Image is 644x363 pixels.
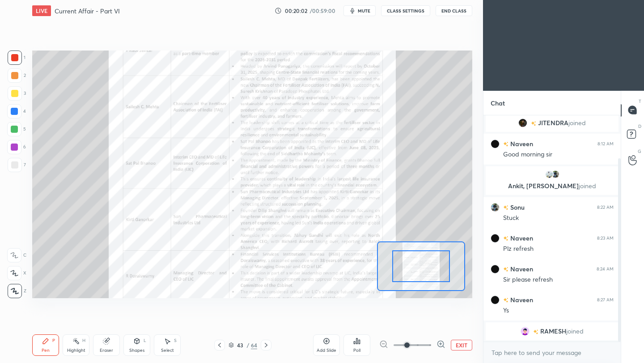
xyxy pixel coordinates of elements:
[597,204,614,210] div: 8:22 AM
[508,139,533,148] h6: Naveen
[8,68,26,83] div: 2
[503,236,508,241] img: no-rating-badge.077c3623.svg
[236,342,245,348] div: 43
[639,98,641,105] p: T
[7,140,26,154] div: 6
[597,297,614,302] div: 8:27 AM
[8,284,26,298] div: Z
[32,5,51,16] div: LIVE
[7,248,26,262] div: C
[518,118,527,127] img: a57a7c89d29541d2a7cc3397ce89f6c5.jpg
[7,122,26,136] div: 5
[343,5,376,16] button: mute
[491,182,613,190] p: Ankit, [PERSON_NAME]
[508,203,525,212] h6: Sonu
[317,348,336,353] div: Add Slide
[246,342,249,348] div: /
[67,348,85,353] div: Highlight
[491,233,500,242] img: 88522a9e0b2748f2affad732c77874b6.jpg
[436,5,472,16] button: End Class
[52,338,55,343] div: P
[491,203,500,211] img: 1996a41c05a54933bfa64e97c9bd7d8b.jpg
[545,170,554,179] img: b95bdec186df424ebc1fcb561e0131c1.jpg
[597,141,614,146] div: 8:12 AM
[144,338,146,343] div: L
[483,91,512,115] p: Chat
[503,306,614,315] div: Ys
[503,150,614,159] div: Good morning sir
[503,275,614,284] div: Sir please refresh
[503,267,508,272] img: no-rating-badge.077c3623.svg
[531,121,536,126] img: no-rating-badge.077c3623.svg
[8,86,26,101] div: 3
[55,7,120,15] h4: Current Affair - Part VI
[491,295,500,304] img: 88522a9e0b2748f2affad732c77874b6.jpg
[508,264,533,274] h6: Naveen
[451,340,472,350] button: EXIT
[521,327,530,336] img: 45975162_C81320B2-0654-4793-9FD9-5B05FCF6D220.png
[503,214,614,223] div: Stuck
[174,338,177,343] div: S
[358,8,370,14] span: mute
[483,115,621,342] div: grid
[161,348,174,353] div: Select
[381,5,430,16] button: CLASS SETTINGS
[551,170,560,179] img: 1996a41c05a54933bfa64e97c9bd7d8b.jpg
[491,264,500,273] img: 88522a9e0b2748f2affad732c77874b6.jpg
[508,233,533,243] h6: Naveen
[7,104,26,118] div: 4
[82,338,85,343] div: H
[566,328,584,335] span: joined
[100,348,113,353] div: Eraser
[508,295,533,304] h6: Naveen
[503,205,508,210] img: no-rating-badge.077c3623.svg
[353,348,360,353] div: Poll
[533,329,538,334] img: no-rating-badge.077c3623.svg
[8,158,26,172] div: 7
[638,123,641,130] p: D
[538,119,568,127] span: JITENDRA
[568,119,586,127] span: joined
[8,51,25,65] div: 1
[597,266,614,271] div: 8:24 AM
[503,298,508,303] img: no-rating-badge.077c3623.svg
[7,266,26,280] div: X
[638,148,641,155] p: G
[540,328,566,335] span: RAMESH
[42,348,50,353] div: Pen
[503,245,614,253] div: Plz refresh
[597,235,614,241] div: 8:23 AM
[491,139,500,148] img: 88522a9e0b2748f2affad732c77874b6.jpg
[129,348,144,353] div: Shapes
[579,181,596,190] span: joined
[503,142,508,147] img: no-rating-badge.077c3623.svg
[251,341,257,349] div: 64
